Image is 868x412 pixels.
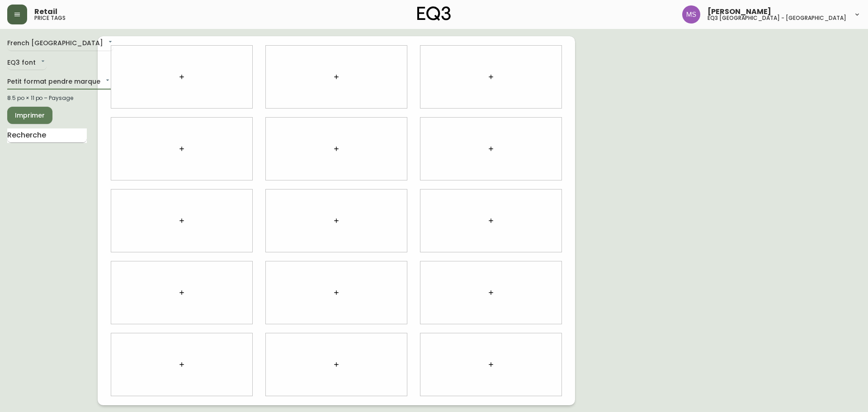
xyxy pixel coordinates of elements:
[682,5,700,24] img: 1b6e43211f6f3cc0b0729c9049b8e7af
[417,6,451,21] img: logo
[708,15,846,21] h5: eq3 [GEOGRAPHIC_DATA] - [GEOGRAPHIC_DATA]
[34,8,57,15] span: Retail
[708,8,771,15] span: [PERSON_NAME]
[7,56,47,71] div: EQ3 font
[7,107,52,124] button: Imprimer
[7,94,87,102] div: 8.5 po × 11 po – Paysage
[14,110,45,121] span: Imprimer
[7,128,87,143] input: Recherche
[7,36,114,51] div: French [GEOGRAPHIC_DATA]
[34,15,66,21] h5: price tags
[7,75,111,90] div: Petit format pendre marque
